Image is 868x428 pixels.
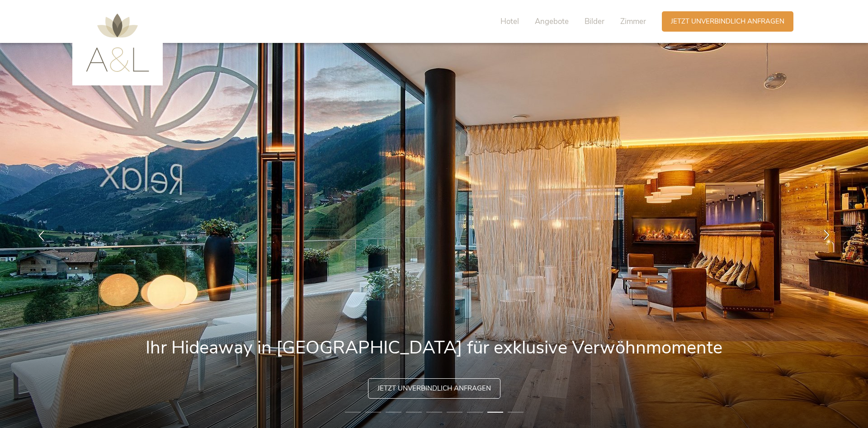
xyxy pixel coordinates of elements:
span: Zimmer [620,16,646,27]
span: Angebote [535,16,569,27]
span: Jetzt unverbindlich anfragen [671,17,784,26]
span: Bilder [585,16,604,27]
span: Hotel [500,16,519,27]
span: Jetzt unverbindlich anfragen [377,384,491,393]
img: AMONTI & LUNARIS Wellnessresort [86,14,149,72]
